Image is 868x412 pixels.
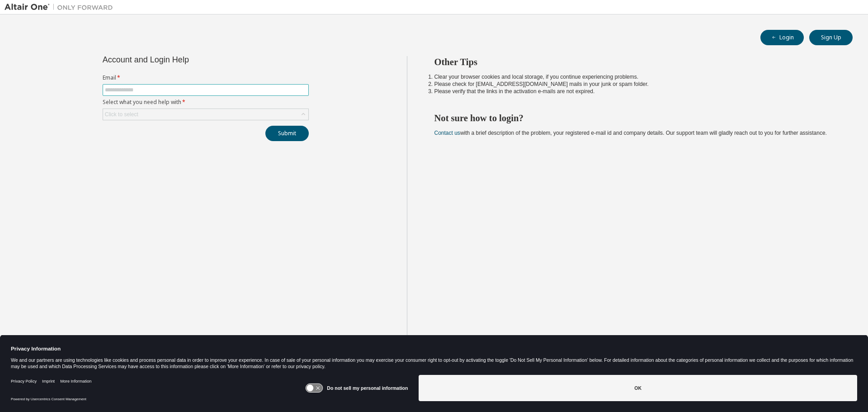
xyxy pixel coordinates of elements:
button: Login [760,30,804,45]
div: Click to select [105,111,138,118]
label: Select what you need help with [103,99,309,106]
label: Email [103,74,309,81]
div: Click to select [103,109,308,120]
a: Contact us [434,130,460,136]
img: Altair One [5,3,118,12]
h2: Not sure how to login? [434,112,837,124]
button: Submit [265,126,309,141]
li: Clear your browser cookies and local storage, if you continue experiencing problems. [434,73,837,81]
li: Please verify that the links in the activation e-mails are not expired. [434,88,837,95]
div: Account and Login Help [103,56,268,63]
span: with a brief description of the problem, your registered e-mail id and company details. Our suppo... [434,130,827,136]
li: Please check for [EMAIL_ADDRESS][DOMAIN_NAME] mails in your junk or spam folder. [434,81,837,88]
button: Sign Up [809,30,853,45]
h2: Other Tips [434,56,837,68]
